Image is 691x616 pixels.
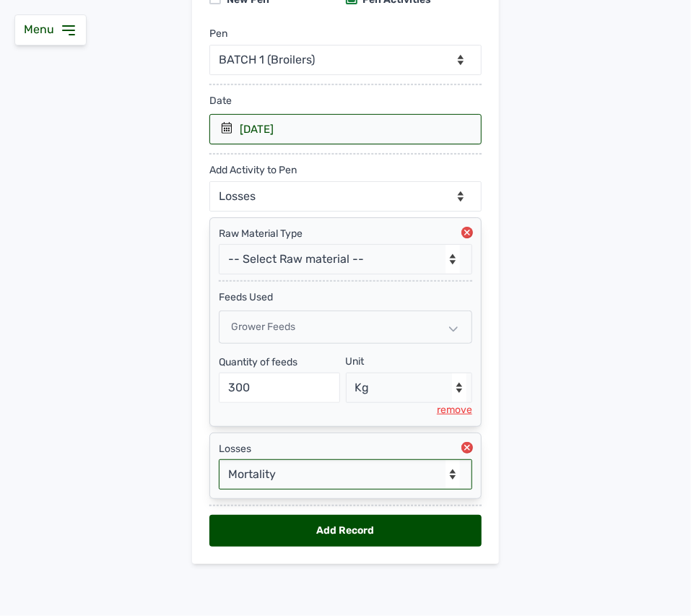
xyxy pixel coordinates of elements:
[219,355,340,370] div: Quantity of feeds
[209,155,297,178] div: Add Activity to Pen
[209,515,482,547] div: Add Record
[209,27,227,41] div: Pen
[24,22,60,36] span: Menu
[219,282,472,305] div: feeds Used
[231,321,295,333] span: Grower feeds
[240,122,274,136] div: [DATE]
[209,85,482,114] div: Date
[219,227,472,241] div: Raw Material Type
[346,355,365,369] div: Unit
[24,22,77,36] a: Menu
[219,442,472,456] div: Losses
[437,403,472,417] div: remove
